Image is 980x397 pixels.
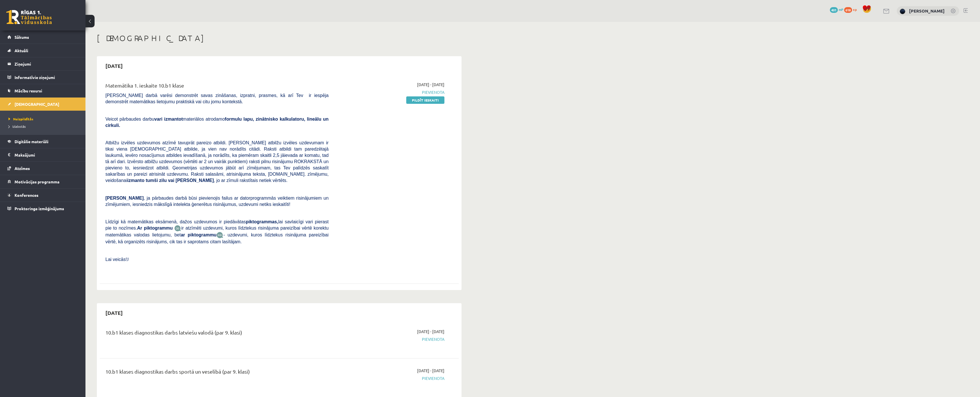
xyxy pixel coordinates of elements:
[105,219,328,230] span: Līdzīgi kā matemātikas eksāmenā, dažos uzdevumos ir piedāvātas lai savlaicīgi vari pierast pie to...
[105,82,328,92] div: Matemātika 1. ieskaite 10.b1 klase
[100,59,128,72] h2: [DATE]
[7,148,78,161] a: Maksājumi
[7,175,78,188] a: Motivācijas programma
[15,179,60,184] span: Motivācijas programma
[105,140,328,183] span: Atbilžu izvēles uzdevumos atzīmē tavuprāt pareizo atbildi. [PERSON_NAME] atbilžu izvēles uzdevuma...
[174,225,181,232] img: JfuEzvunn4EvwAAAAASUVORK5CYII=
[154,117,183,121] b: vari izmantot
[105,226,328,237] span: ir atzīmēti uzdevumi, kuros līdztekus risinājuma pareizībai vērtē korektu matemātikas valodas lie...
[105,117,328,128] span: Veicot pārbaudes darbu materiālos atrodamo
[246,219,278,224] b: piktogrammas,
[127,178,144,183] b: izmanto
[15,139,48,144] span: Digitālie materiāli
[15,102,59,107] span: [DEMOGRAPHIC_DATA]
[15,206,64,211] span: Proktoringa izmēģinājums
[337,336,444,342] span: Pievienota
[337,89,444,95] span: Pievienota
[337,375,444,381] span: Pievienota
[7,71,78,84] a: Informatīvie ziņojumi
[7,189,78,202] a: Konferences
[105,368,328,378] div: 10.b1 klases diagnostikas darbs sportā un veselībā (par 9. klasi)
[15,48,28,53] span: Aktuāli
[6,10,52,24] a: Rīgas 1. Tālmācības vidusskola
[853,7,857,12] span: xp
[844,7,859,12] a: 618 xp
[844,7,852,13] span: 618
[15,193,38,198] span: Konferences
[137,226,173,230] b: Ar piktogrammu
[7,57,78,70] a: Ziņojumi
[181,232,217,237] b: ar piktogrammu
[830,7,838,13] span: 401
[900,9,905,14] img: Nikolass Karpjuks
[7,44,78,57] a: Aktuāli
[9,124,26,129] span: Izlabotās
[417,82,444,88] span: [DATE] - [DATE]
[15,57,78,70] legend: Ziņojumi
[15,148,78,161] legend: Maksājumi
[7,84,78,97] a: Mācību resursi
[9,116,80,121] a: Neizpildītās
[7,202,78,215] a: Proktoringa izmēģinājums
[417,329,444,335] span: [DATE] - [DATE]
[15,166,30,171] span: Atzīmes
[7,31,78,44] a: Sākums
[417,368,444,374] span: [DATE] - [DATE]
[105,196,144,200] span: [PERSON_NAME]
[105,117,328,128] b: formulu lapu, zinātnisko kalkulatoru, lineālu un cirkuli.
[105,196,328,207] span: , ja pārbaudes darbā būsi pievienojis failus ar datorprogrammās veiktiem risinājumiem un zīmējumi...
[97,33,462,43] h1: [DEMOGRAPHIC_DATA]
[105,329,328,339] div: 10.b1 klases diagnostikas darbs latviešu valodā (par 9. klasi)
[909,8,945,14] a: [PERSON_NAME]
[7,162,78,175] a: Atzīmes
[830,7,843,12] a: 401 mP
[105,93,328,104] span: [PERSON_NAME] darbā varēsi demonstrēt savas zināšanas, izpratni, prasmes, kā arī Tev ir iespēja d...
[406,96,444,104] a: Pildīt ieskaiti
[15,88,42,93] span: Mācību resursi
[9,117,33,121] span: Neizpildītās
[7,98,78,111] a: [DEMOGRAPHIC_DATA]
[100,306,128,319] h2: [DATE]
[127,257,129,262] span: J
[9,124,80,129] a: Izlabotās
[839,7,843,12] span: mP
[217,232,223,238] img: wKvN42sLe3LLwAAAABJRU5ErkJggg==
[7,135,78,148] a: Digitālie materiāli
[15,71,78,84] legend: Informatīvie ziņojumi
[105,257,127,262] span: Lai veicās!
[15,35,29,40] span: Sākums
[146,178,214,183] b: tumši zilu vai [PERSON_NAME]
